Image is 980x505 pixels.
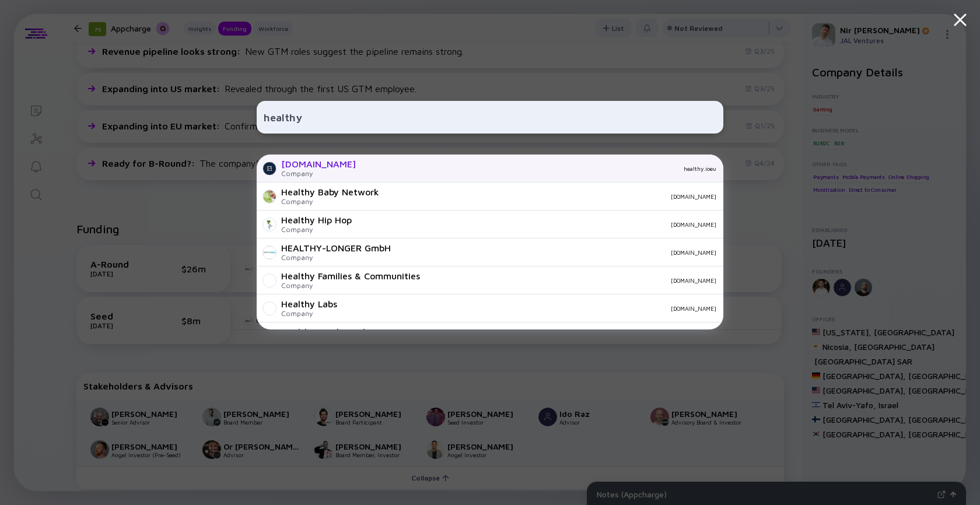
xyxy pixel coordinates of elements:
div: [DOMAIN_NAME] [400,249,716,256]
div: healthy.ioeu [365,165,716,172]
div: [DOMAIN_NAME] [361,221,716,228]
div: [DOMAIN_NAME] [346,305,716,312]
input: Search Company or Investor... [264,107,716,128]
div: Healthy Labs [281,299,337,309]
div: Company [281,225,352,234]
div: Healthy Families & Communities [281,271,420,281]
div: Company [281,309,337,318]
div: Company [281,253,391,262]
div: Healthy Baby Network [281,187,379,197]
div: [DOMAIN_NAME] [281,159,356,169]
div: Healthy Minds Analytics [281,327,386,337]
div: Company [281,197,379,206]
div: [DOMAIN_NAME] [388,193,716,200]
div: [DOMAIN_NAME] [429,277,716,284]
div: HEALTHY-LONGER GmbH [281,243,391,253]
div: Company [281,169,356,178]
div: Healthy Hip Hop [281,215,352,225]
div: Company [281,281,420,290]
